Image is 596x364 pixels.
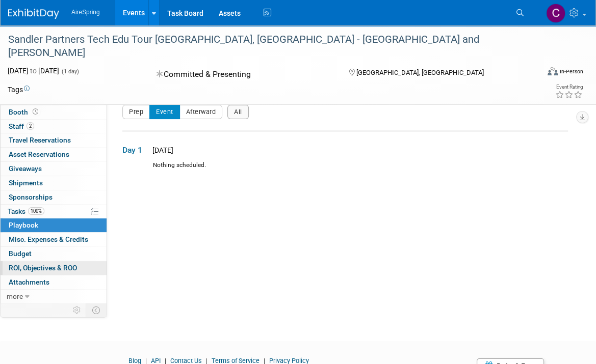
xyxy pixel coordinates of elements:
button: All [227,105,249,119]
a: Budget [1,247,107,261]
a: Sponsorships [1,190,107,204]
div: Committed & Presenting [153,66,332,83]
a: ROI, Objectives & ROO [1,261,107,275]
span: Booth [9,108,40,116]
span: Shipments [9,179,43,187]
span: Day 1 [122,145,148,156]
td: Personalize Event Tab Strip [68,303,86,317]
div: In-Person [559,68,583,75]
button: Afterward [179,105,223,119]
span: AireSpring [71,9,100,16]
a: Misc. Expenses & Credits [1,233,107,246]
span: Travel Reservations [9,136,71,144]
button: Event [149,105,180,119]
td: Tags [8,85,30,95]
a: more [1,290,107,303]
a: Travel Reservations [1,133,107,147]
a: Playbook [1,218,107,232]
a: Staff2 [1,120,107,133]
span: more [7,292,23,300]
button: Prep [122,105,150,119]
a: Giveaways [1,162,107,176]
span: Attachments [9,278,49,286]
a: Tasks100% [1,205,107,218]
span: Asset Reservations [9,150,69,158]
div: Sandler Partners Tech Edu Tour [GEOGRAPHIC_DATA], [GEOGRAPHIC_DATA] - [GEOGRAPHIC_DATA] and [PERS... [5,31,527,62]
span: (1 day) [61,68,79,75]
span: Playbook [9,221,38,229]
span: Misc. Expenses & Credits [9,235,88,243]
td: Toggle Event Tabs [86,303,107,317]
a: Shipments [1,176,107,190]
span: to [29,67,38,75]
span: Budget [9,249,32,258]
img: ExhibitDay [8,9,59,19]
span: Giveaways [9,164,42,173]
a: Booth [1,105,107,119]
span: Sponsorships [9,193,53,201]
span: [DATE] [DATE] [8,67,59,75]
span: ROI, Objectives & ROO [9,264,77,272]
span: [DATE] [149,146,173,154]
span: [GEOGRAPHIC_DATA], [GEOGRAPHIC_DATA] [356,69,484,76]
div: Event Rating [555,85,583,90]
a: Asset Reservations [1,148,107,161]
span: Staff [9,122,34,130]
a: Attachments [1,275,107,289]
img: Format-Inperson.png [548,67,558,75]
span: Booth not reserved yet [31,108,40,116]
img: Christine Silvestri [546,4,565,23]
div: Event Format [494,66,583,81]
span: 100% [28,207,44,215]
span: 2 [27,122,34,130]
div: Nothing scheduled. [122,161,568,179]
span: Tasks [8,207,44,215]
